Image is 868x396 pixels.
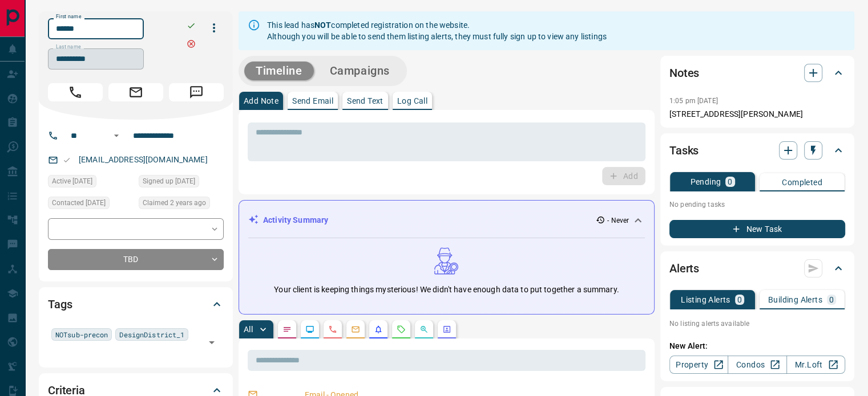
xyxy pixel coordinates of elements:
[48,249,224,270] div: TBD
[139,175,224,191] div: Wed Dec 14 2022
[669,340,845,352] p: New Alert:
[669,59,845,87] div: Notes
[669,319,845,329] p: No listing alerts available
[728,356,786,374] a: Condos
[669,196,845,213] p: No pending tasks
[829,296,834,304] p: 0
[274,284,619,296] p: Your client is keeping things mysterious! We didn't have enough data to put together a summary.
[263,214,328,226] p: Activity Summary
[267,15,607,47] div: This lead has completed registration on the website. Although you will be able to send them listi...
[169,83,224,101] span: Message
[52,175,92,187] span: Active [DATE]
[669,64,699,82] h2: Notes
[351,325,360,334] svg: Emails
[292,97,333,105] p: Send Email
[143,197,206,209] span: Claimed 2 years ago
[248,210,645,231] div: Activity Summary- Never
[204,334,220,350] button: Open
[669,137,845,164] div: Tasks
[48,291,224,318] div: Tags
[690,178,721,186] p: Pending
[419,325,429,334] svg: Opportunities
[244,325,253,333] p: All
[119,329,184,340] span: DesignDistrict_1
[669,108,845,120] p: [STREET_ADDRESS][PERSON_NAME]
[669,356,728,374] a: Property
[669,97,718,105] p: 1:05 pm [DATE]
[56,13,81,21] label: First name
[63,156,71,164] svg: Email Valid
[669,220,845,238] button: New Task
[282,325,292,334] svg: Notes
[397,325,406,334] svg: Requests
[110,129,123,142] button: Open
[607,215,629,226] p: - Never
[397,97,427,105] p: Log Call
[669,141,699,160] h2: Tasks
[669,259,699,277] h2: Alerts
[442,325,451,334] svg: Agent Actions
[347,97,383,105] p: Send Text
[139,197,224,213] div: Wed Dec 14 2022
[48,295,72,313] h2: Tags
[318,62,401,80] button: Campaigns
[737,296,742,304] p: 0
[48,83,103,101] span: Call
[143,175,195,187] span: Signed up [DATE]
[55,329,108,340] span: NOTsub-precon
[79,155,208,164] a: [EMAIL_ADDRESS][DOMAIN_NAME]
[48,197,133,213] div: Fri May 19 2023
[328,325,337,334] svg: Calls
[108,83,163,101] span: Email
[681,296,730,304] p: Listing Alerts
[374,325,383,334] svg: Listing Alerts
[782,178,822,186] p: Completed
[728,178,732,186] p: 0
[244,97,278,105] p: Add Note
[786,356,845,374] a: Mr.Loft
[244,62,314,80] button: Timeline
[305,325,314,334] svg: Lead Browsing Activity
[669,255,845,282] div: Alerts
[52,197,106,209] span: Contacted [DATE]
[56,43,81,51] label: Last name
[314,21,331,30] strong: NOT
[768,296,822,304] p: Building Alerts
[48,175,133,191] div: Wed Dec 14 2022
